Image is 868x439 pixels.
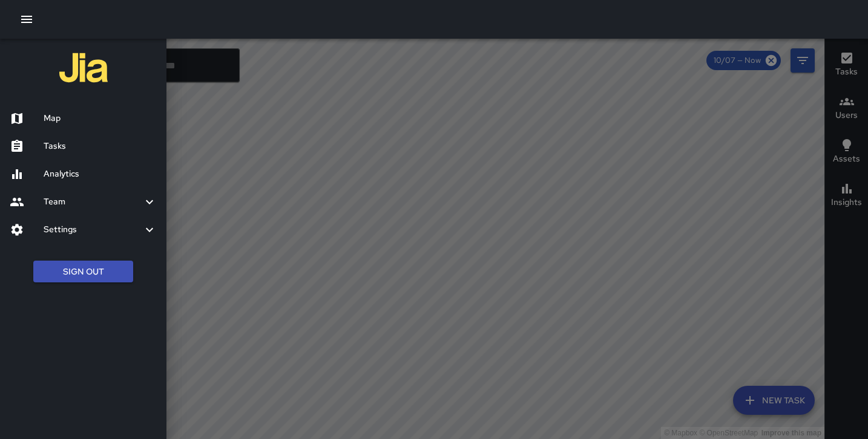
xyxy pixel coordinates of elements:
h6: Team [44,195,142,209]
h6: Analytics [44,167,157,181]
h6: Tasks [44,140,157,153]
button: Sign Out [33,261,133,283]
h6: Map [44,112,157,125]
h6: Settings [44,223,142,236]
img: jia-logo [59,44,108,92]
